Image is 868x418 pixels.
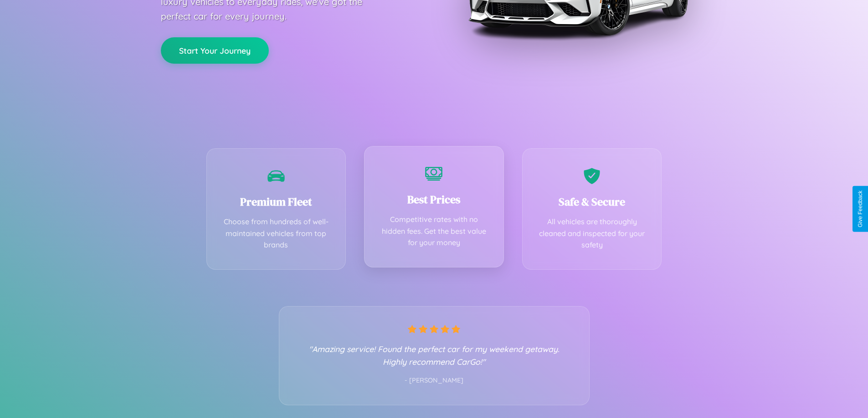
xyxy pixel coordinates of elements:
p: Competitive rates with no hidden fees. Get the best value for your money [378,214,490,249]
p: "Amazing service! Found the perfect car for my weekend getaway. Highly recommend CarGo!" [298,342,571,368]
p: All vehicles are thoroughly cleaned and inspected for your safety [536,216,648,251]
p: Choose from hundreds of well-maintained vehicles from top brands [221,216,332,251]
h3: Best Prices [378,192,490,207]
p: - [PERSON_NAME] [298,375,571,387]
h3: Safe & Secure [536,194,648,209]
button: Start Your Journey [161,37,269,64]
div: Give Feedback [857,191,863,227]
h3: Premium Fleet [221,194,332,209]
